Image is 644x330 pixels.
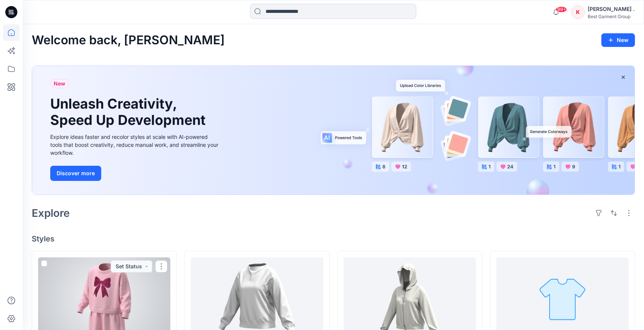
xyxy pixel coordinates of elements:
button: Discover more [50,166,101,181]
span: New [54,79,65,88]
button: New [601,33,635,47]
h1: Unleash Creativity, Speed Up Development [50,96,209,128]
div: Explore ideas faster and recolor styles at scale with AI-powered tools that boost creativity, red... [50,133,220,157]
div: [PERSON_NAME] . [588,5,635,14]
div: K [571,5,585,19]
a: Discover more [50,166,220,181]
h2: Welcome back, [PERSON_NAME] [32,33,225,47]
span: 99+ [556,6,567,12]
h4: Styles [32,234,635,243]
h2: Explore [32,207,70,219]
div: Best Garment Group [588,14,635,19]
